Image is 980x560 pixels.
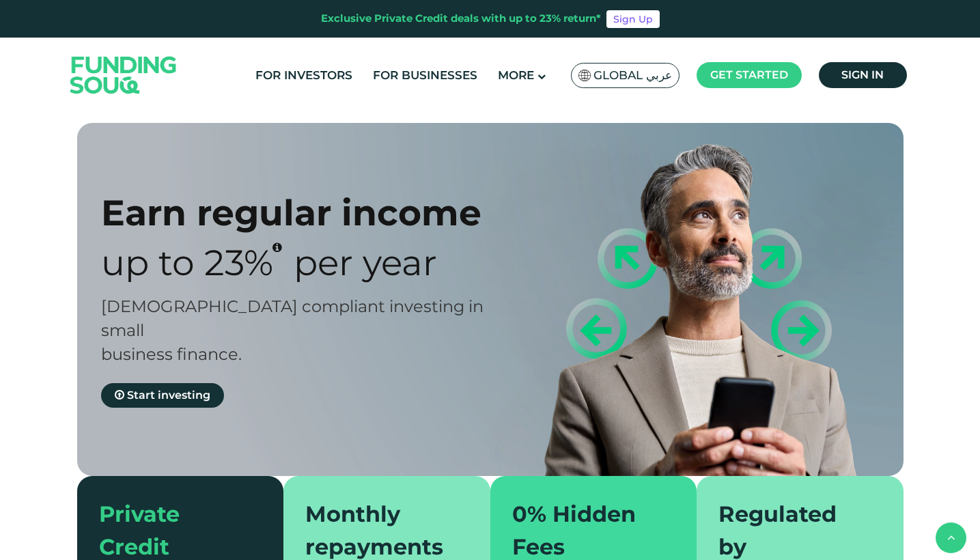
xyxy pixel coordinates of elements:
[57,40,191,109] img: Logo
[321,11,601,27] div: Exclusive Private Credit deals with up to 23% return*
[101,191,514,234] div: Earn regular income
[819,62,907,88] a: Sign in
[606,10,660,28] a: Sign Up
[294,241,437,284] span: Per Year
[841,68,884,81] span: Sign in
[127,389,210,402] span: Start investing
[710,68,788,81] span: Get started
[272,242,282,253] i: 23% IRR (expected) ~ 15% Net yield (expected)
[252,64,356,87] a: For Investors
[936,522,966,553] button: back
[101,296,484,364] span: [DEMOGRAPHIC_DATA] compliant investing in small business finance.
[101,241,273,284] span: Up to 23%
[593,68,672,83] span: Global عربي
[498,68,534,82] span: More
[578,70,591,81] img: SA Flag
[369,64,481,87] a: For Businesses
[101,383,224,408] a: Start investing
